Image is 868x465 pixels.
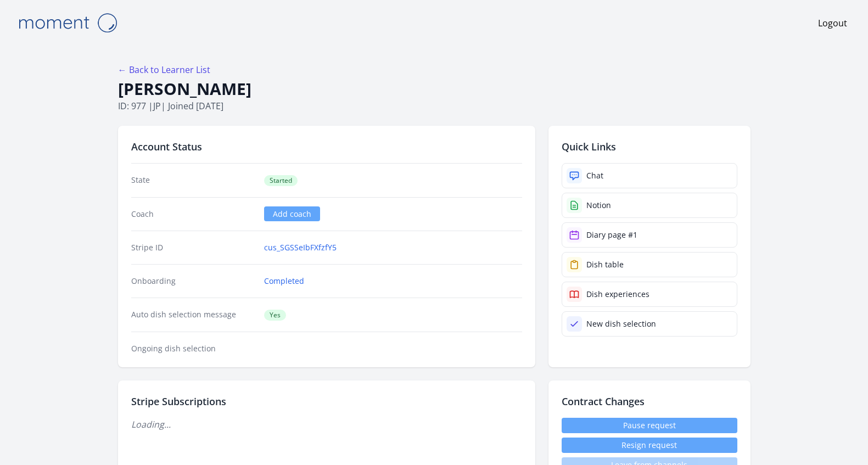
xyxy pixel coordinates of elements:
[131,209,256,220] dt: Coach
[13,9,122,37] img: Moment
[264,276,304,287] a: Completed
[118,79,751,99] h1: [PERSON_NAME]
[264,310,286,321] span: Yes
[131,343,256,354] dt: Ongoing dish selection
[264,242,337,253] a: cus_SGSSeIbFXfzfY5
[131,139,522,154] h2: Account Status
[586,318,656,329] div: New dish selection
[131,418,522,431] p: Loading...
[586,289,649,300] div: Dish experiences
[586,229,637,240] div: Diary page #1
[818,16,847,30] a: Logout
[131,276,256,287] dt: Onboarding
[562,163,737,188] a: Chat
[131,394,522,409] h2: Stripe Subscriptions
[562,311,737,337] a: New dish selection
[562,222,737,248] a: Diary page #1
[264,175,298,186] span: Started
[586,200,611,211] div: Notion
[264,206,320,221] a: Add coach
[562,139,737,154] h2: Quick Links
[586,259,624,270] div: Dish table
[118,99,751,113] p: ID: 977 | | Joined [DATE]
[562,418,737,433] a: Pause request
[562,282,737,307] a: Dish experiences
[562,438,737,453] button: Resign request
[118,64,210,76] a: ← Back to Learner List
[131,242,256,253] dt: Stripe ID
[153,100,161,112] span: jp
[131,175,256,186] dt: State
[131,309,256,321] dt: Auto dish selection message
[562,394,737,409] h2: Contract Changes
[562,193,737,218] a: Notion
[586,170,603,181] div: Chat
[562,252,737,277] a: Dish table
